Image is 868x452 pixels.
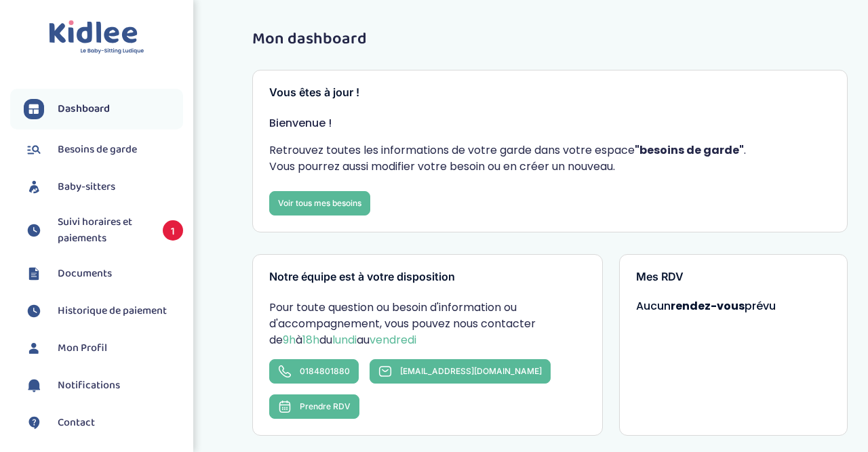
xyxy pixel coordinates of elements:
span: 1 [163,220,183,241]
span: Aucun prévu [636,298,776,314]
a: Dashboard [24,99,183,119]
span: lundi [332,332,357,348]
img: dashboard.svg [24,99,44,119]
a: Contact [24,413,183,433]
span: 9h [283,332,296,348]
span: Besoins de garde [58,142,137,158]
span: Baby-sitters [58,179,115,195]
h3: Mes RDV [636,271,831,283]
span: vendredi [370,332,416,348]
span: Documents [58,266,112,282]
img: logo.svg [49,20,144,55]
img: babysitters.svg [24,177,44,197]
a: Suivi horaires et paiements 1 [24,214,183,247]
img: documents.svg [24,264,44,284]
a: Baby-sitters [24,177,183,197]
img: suivihoraire.svg [24,220,44,241]
button: Prendre RDV [269,394,359,419]
h1: Mon dashboard [252,30,848,48]
p: Pour toute question ou besoin d'information ou d'accompagnement, vous pouvez nous contacter de à ... [269,300,586,348]
a: Besoins de garde [24,140,183,160]
span: Historique de paiement [58,303,167,319]
a: 0184801880 [269,359,359,384]
a: Notifications [24,375,183,396]
strong: "besoins de garde" [635,142,744,158]
span: Mon Profil [58,340,107,356]
span: Prendre RDV [300,401,351,411]
h3: Vous êtes à jour ! [269,87,831,99]
img: profil.svg [24,338,44,358]
a: Historique de paiement [24,301,183,321]
img: contact.svg [24,413,44,433]
span: [EMAIL_ADDRESS][DOMAIN_NAME] [400,366,542,376]
span: 18h [302,332,319,348]
a: [EMAIL_ADDRESS][DOMAIN_NAME] [370,359,551,384]
span: 0184801880 [300,366,350,376]
img: suivihoraire.svg [24,301,44,321]
strong: rendez-vous [671,298,745,314]
a: Mon Profil [24,338,183,358]
p: Bienvenue ! [269,115,831,131]
span: Suivi horaires et paiements [58,214,149,247]
a: Voir tous mes besoins [269,191,370,215]
img: notification.svg [24,375,44,396]
a: Documents [24,264,183,284]
span: Dashboard [58,101,110,117]
span: Notifications [58,377,120,394]
h3: Notre équipe est à votre disposition [269,271,586,283]
img: besoin.svg [24,140,44,160]
span: Contact [58,415,95,431]
p: Retrouvez toutes les informations de votre garde dans votre espace . Vous pourrez aussi modifier ... [269,142,831,175]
